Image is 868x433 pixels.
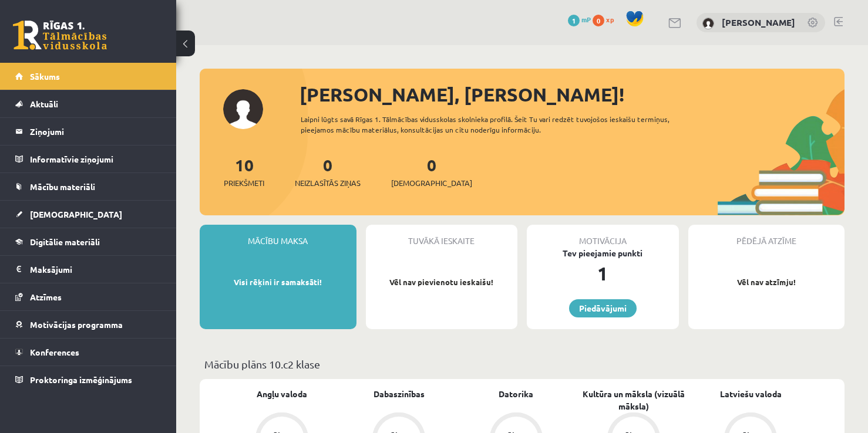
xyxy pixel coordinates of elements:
a: 0 xp [593,15,620,24]
a: [PERSON_NAME] [722,16,795,28]
a: 1 mP [568,15,591,24]
span: 1 [568,15,580,26]
span: Priekšmeti [224,177,264,189]
span: mP [581,15,591,24]
a: Kultūra un māksla (vizuālā māksla) [575,388,692,412]
p: Vēl nav atzīmju! [694,276,839,288]
a: Motivācijas programma [15,311,162,338]
div: Mācību maksa [200,225,356,247]
span: Mācību materiāli [30,181,95,192]
div: Laipni lūgts savā Rīgas 1. Tālmācības vidusskolas skolnieka profilā. Šeit Tu vari redzēt tuvojošo... [301,114,688,135]
span: [DEMOGRAPHIC_DATA] [30,209,122,219]
a: Piedāvājumi [569,299,637,317]
legend: Ziņojumi [30,118,162,145]
a: Sākums [15,63,162,90]
p: Visi rēķini ir samaksāti! [206,276,351,288]
span: [DEMOGRAPHIC_DATA] [391,177,472,189]
span: Sākums [30,71,60,82]
a: 0Neizlasītās ziņas [295,154,361,189]
a: 10Priekšmeti [224,154,264,189]
span: Motivācijas programma [30,319,123,330]
a: Ziņojumi [15,118,162,145]
span: Proktoringa izmēģinājums [30,374,132,385]
a: Latviešu valoda [720,388,782,400]
legend: Informatīvie ziņojumi [30,146,162,172]
a: Angļu valoda [257,388,307,400]
p: Mācību plāns 10.c2 klase [204,356,840,372]
p: Vēl nav pievienotu ieskaišu! [372,276,512,288]
a: Maksājumi [15,256,162,283]
div: Tev pieejamie punkti [527,247,679,259]
a: Informatīvie ziņojumi [15,146,162,172]
div: Motivācija [527,225,679,247]
a: 0[DEMOGRAPHIC_DATA] [391,154,472,189]
div: [PERSON_NAME], [PERSON_NAME]! [300,80,845,109]
a: Proktoringa izmēģinājums [15,366,162,393]
a: Atzīmes [15,283,162,310]
img: Darja Vasiļevska [702,18,714,29]
a: Mācību materiāli [15,173,162,200]
a: Datorika [499,388,533,400]
div: Tuvākā ieskaite [366,225,518,247]
span: Neizlasītās ziņas [295,177,361,189]
a: [DEMOGRAPHIC_DATA] [15,201,162,228]
span: xp [606,15,614,24]
span: Aktuāli [30,99,58,109]
a: Konferences [15,339,162,366]
a: Digitālie materiāli [15,228,162,255]
a: Aktuāli [15,90,162,117]
div: 1 [527,259,679,287]
span: Atzīmes [30,292,62,302]
div: Pēdējā atzīme [688,225,845,247]
a: Rīgas 1. Tālmācības vidusskola [13,21,107,50]
span: Digitālie materiāli [30,236,100,247]
span: Konferences [30,347,79,357]
legend: Maksājumi [30,256,162,283]
span: 0 [593,15,604,26]
a: Dabaszinības [374,388,425,400]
